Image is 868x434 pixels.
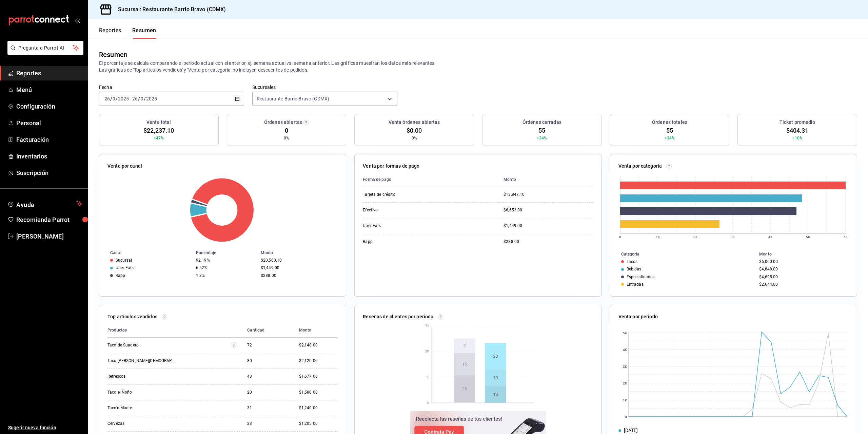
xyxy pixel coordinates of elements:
[16,232,82,241] span: [PERSON_NAME]
[780,119,815,126] h3: Ticket promedio
[627,282,644,287] div: Entradas
[196,258,255,263] div: 92.19%
[285,126,288,135] span: 0
[666,126,673,135] span: 55
[363,313,433,320] p: Reseñas de clientes por periodo
[623,331,627,335] text: 5K
[299,342,338,348] div: $2,148.00
[130,96,131,101] span: -
[665,135,675,141] span: +34%
[806,235,810,239] text: 5K
[264,119,302,126] h3: Órdenes abiertas
[284,135,289,141] span: 0%
[252,85,397,90] label: Sucursales
[363,192,431,197] div: Tarjeta de crédito
[261,265,335,270] div: $1,449.00
[504,207,593,213] div: $6,653.00
[498,172,593,187] th: Monto
[619,235,621,239] text: 0
[143,126,174,135] span: $22,237.10
[107,374,175,379] div: Refrescos
[537,135,547,141] span: +34%
[16,215,82,224] span: Recomienda Parrot
[786,126,809,135] span: $404.31
[16,135,82,144] span: Facturación
[16,85,82,94] span: Menú
[504,192,593,197] div: $13,847.10
[299,358,338,364] div: $2,120.00
[363,163,419,170] p: Venta por formas de pago
[792,135,803,141] span: +10%
[407,126,422,135] span: $0.00
[623,381,627,385] text: 2K
[16,118,82,128] span: Personal
[363,239,431,245] div: Rappi
[16,102,82,111] span: Configuración
[107,358,175,364] div: Taco [PERSON_NAME][DEMOGRAPHIC_DATA]
[144,96,146,101] span: /
[247,374,288,379] div: 43
[294,323,338,338] th: Monto
[146,96,157,101] input: ----
[99,249,193,257] th: Canal
[75,18,80,23] button: open_drawer_menu
[363,172,498,187] th: Forma de pago
[759,282,846,287] div: $2,644.00
[113,5,226,14] h3: Sucursal: Restaurante Barrio Bravo (CDMX)
[299,421,338,427] div: $1,205.00
[242,323,293,338] th: Cantidad
[196,265,255,270] div: 6.52%
[99,27,156,39] div: navigation tabs
[107,421,175,427] div: Cervezas
[693,235,698,239] text: 2K
[193,249,258,257] th: Porcentaje
[16,200,74,208] span: Ayuda
[247,342,288,348] div: 72
[132,96,138,101] input: --
[132,27,156,39] button: Resumen
[107,323,242,338] th: Productos
[299,374,338,379] div: $1,677.00
[522,119,561,126] h3: Órdenes cerradas
[652,119,687,126] h3: Órdenes totales
[107,163,142,170] p: Venta por canal
[624,427,638,434] div: [DATE]
[363,207,431,213] div: Efectivo
[731,235,735,239] text: 3K
[231,342,236,348] svg: Artículos relacionados por el SKU: Taco de Suadero (66.000000), Taco De Suadero (6.000000)
[116,273,126,278] div: Rappi
[261,273,335,278] div: $288.00
[844,235,848,239] text: 6K
[107,390,175,395] div: Taco el Ñoño
[154,135,164,141] span: +47%
[99,60,857,73] p: El porcentaje se calcula comparando el período actual con el anterior, ej. semana actual vs. sema...
[656,235,660,239] text: 1K
[389,119,440,126] h3: Venta órdenes abiertas
[140,96,144,101] input: --
[247,421,288,427] div: 23
[627,267,642,271] div: Bebidas
[627,259,638,264] div: Tacos
[299,390,338,395] div: $1,580.00
[7,41,83,55] button: Pregunta a Parrot AI
[538,126,545,135] span: 55
[138,96,140,101] span: /
[768,235,773,239] text: 4K
[610,250,756,258] th: Categoría
[257,95,329,102] span: Restaurante Barrio Bravo (CDMX)
[247,405,288,411] div: 31
[146,119,171,126] h3: Venta total
[247,390,288,395] div: 20
[258,249,346,257] th: Monto
[99,85,244,90] label: Fecha
[196,273,255,278] div: 1.3%
[110,96,112,101] span: /
[99,50,127,60] div: Resumen
[504,223,593,229] div: $1,449.00
[107,405,175,411] div: Taco'n Madre
[16,152,82,161] span: Inventarios
[18,44,73,52] span: Pregunta a Parrot AI
[759,267,846,271] div: $4,848.00
[107,313,157,320] p: Top artículos vendidos
[16,69,82,78] span: Reportes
